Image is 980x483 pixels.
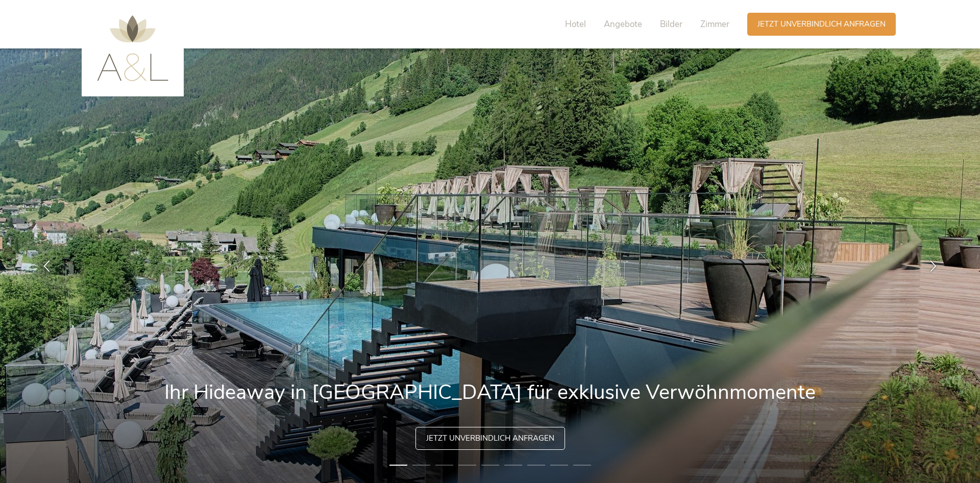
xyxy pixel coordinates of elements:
[426,433,554,444] span: Jetzt unverbindlich anfragen
[757,19,886,30] span: Jetzt unverbindlich anfragen
[604,18,642,30] span: Angebote
[565,18,586,30] span: Hotel
[97,15,168,81] img: AMONTI & LUNARIS Wellnessresort
[700,18,729,30] span: Zimmer
[660,18,682,30] span: Bilder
